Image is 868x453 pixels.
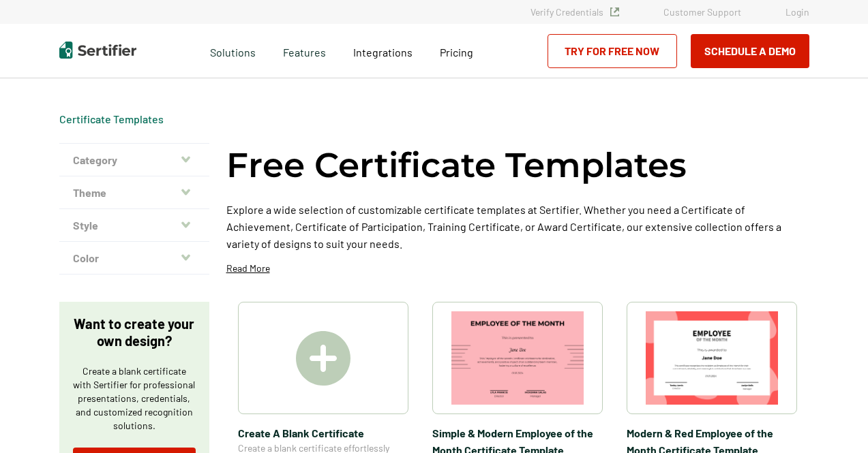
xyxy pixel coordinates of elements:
[226,201,809,252] p: Explore a wide selection of customizable certificate templates at Sertifier. Whether you need a C...
[59,144,209,176] button: Category
[226,143,687,187] h1: Free Certificate Templates
[451,311,584,405] img: Simple & Modern Employee of the Month Certificate Template
[59,42,136,59] img: Sertifier | Digital Credentialing Platform
[238,424,408,441] span: Create A Blank Certificate
[785,6,809,18] a: Login
[440,46,473,59] span: Pricing
[59,112,164,126] div: Breadcrumb
[353,42,413,59] a: Integrations
[59,112,164,126] span: Certificate Templates
[59,209,209,242] button: Style
[440,42,473,59] a: Pricing
[548,34,677,68] a: Try for Free Now
[73,364,196,433] p: Create a blank certificate with Sertifier for professional presentations, credentials, and custom...
[59,112,164,125] a: Certificate Templates
[610,7,619,16] img: Verified
[59,242,209,275] button: Color
[59,176,209,209] button: Theme
[646,311,778,405] img: Modern & Red Employee of the Month Certificate Template
[353,46,413,59] span: Integrations
[663,6,741,18] a: Customer Support
[283,42,326,59] span: Features
[210,42,256,59] span: Solutions
[296,331,350,386] img: Create A Blank Certificate
[226,262,270,275] p: Read More
[73,315,196,349] p: Want to create your own design?
[530,6,619,18] a: Verify Credentials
